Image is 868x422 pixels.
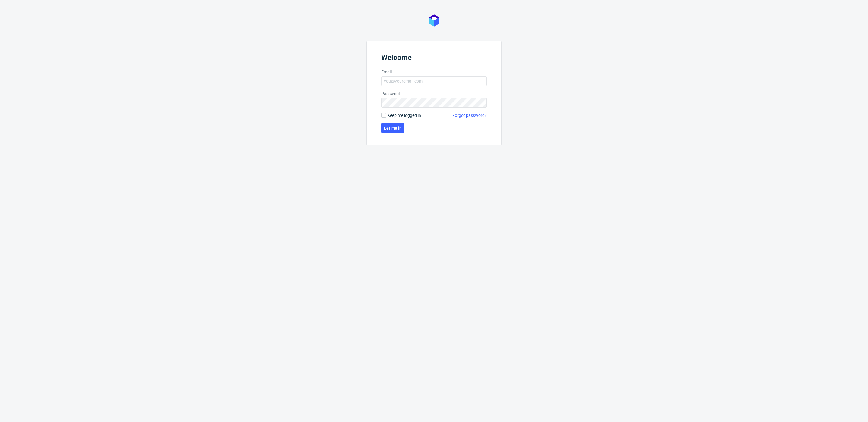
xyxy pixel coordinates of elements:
[381,69,487,75] label: Email
[381,53,487,64] header: Welcome
[452,112,487,118] a: Forgot password?
[384,126,402,130] span: Let me in
[381,123,404,133] button: Let me in
[387,112,421,118] span: Keep me logged in
[381,91,487,97] label: Password
[381,76,487,86] input: you@youremail.com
